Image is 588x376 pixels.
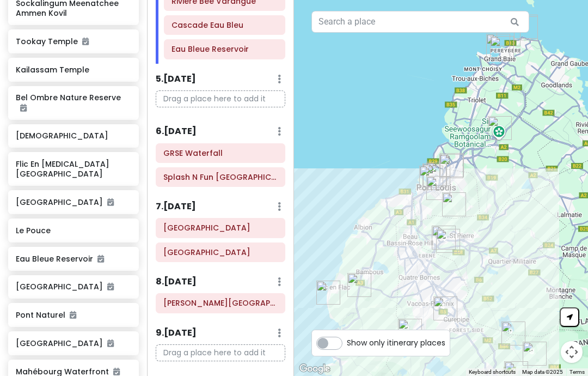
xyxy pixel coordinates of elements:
div: Le Pouce [438,188,470,221]
h6: Vallé Advenature Park (formerly La Vallée des Couleurs) [163,298,278,308]
div: Trou Aux Cerfs Volcano [429,292,462,325]
div: Eau Bleue Reservoir [497,317,530,350]
div: Sockalingum Meenatchee Ammen Kovil [435,150,468,183]
p: Drag a place here to add it [156,90,285,107]
div: La Cuvette Public Beach [482,29,514,62]
i: Added to itinerary [97,255,104,263]
button: Keyboard shortcuts [469,368,516,376]
div: Kailassam Temple [436,149,468,181]
i: Added to itinerary [107,198,114,206]
h6: Flic En [MEDICAL_DATA][GEOGRAPHIC_DATA] [16,159,131,179]
h6: Bel Ombre Nature Reserve [16,93,131,112]
div: Flic En Flac Beach [312,276,345,309]
div: Parking for Minissy Waterfall [427,221,460,254]
div: Temple Tamoul [510,10,542,43]
h6: 6 . [DATE] [156,126,197,137]
i: Added to itinerary [82,38,89,45]
h6: Grand Baie Public Beach [163,247,278,257]
h6: Pont Naturel [16,310,131,320]
h6: 5 . [DATE] [156,74,196,85]
h6: [GEOGRAPHIC_DATA] [16,282,131,292]
img: Google [297,362,333,376]
div: Grand Baie Public Beach [486,32,518,64]
button: Map camera controls [561,341,583,363]
h6: Tookay Temple [16,37,131,46]
div: Signal Mountain Road [422,172,455,204]
h6: Kailassam Temple [16,65,131,75]
h6: 8 . [DATE] [156,276,197,288]
i: Added to itinerary [107,283,114,290]
h6: [DEMOGRAPHIC_DATA] [16,131,131,141]
h6: [GEOGRAPHIC_DATA] [16,338,131,348]
h6: [GEOGRAPHIC_DATA] [16,197,131,207]
div: Minissy Waterfall [432,225,464,257]
span: Map data ©2025 [522,369,563,375]
h6: 9 . [DATE] [156,328,197,339]
h6: Splash N Fun Leisure Park [163,172,278,182]
a: Terms [569,369,585,375]
a: Open this area in Google Maps (opens a new window) [297,362,333,376]
h6: 7 . [DATE] [156,201,196,213]
i: Added to itinerary [113,368,120,375]
h6: Cascade Eau Bleu [171,20,278,30]
span: Show only itinerary places [347,337,445,349]
div: Tamarind Falls [394,314,426,347]
div: Cascade Eau Bleu [518,337,551,370]
h6: Eau Bleue Reservoir [171,44,278,54]
div: Sir Seewoosagur Ramgoolam Botanical Garden [483,112,516,144]
h6: GRSE Waterfall [163,148,278,158]
div: Madurai Mariamen Temple Society [415,161,448,194]
i: Added to itinerary [70,311,76,319]
div: Blue Penny Museum [418,159,451,192]
h6: La Cuvette Public Beach [163,223,278,233]
input: Search a place [311,11,529,33]
div: Casela Nature Parks | Best Nature Parks in Mauritius [343,269,376,301]
p: Drag a place here to add it [156,344,285,361]
i: Added to itinerary [107,339,114,347]
div: Intercontinental Slavery Museum [422,157,455,190]
h6: Eau Bleue Reservoir [16,254,131,264]
i: Added to itinerary [20,104,27,112]
h6: Le Pouce [16,226,131,235]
